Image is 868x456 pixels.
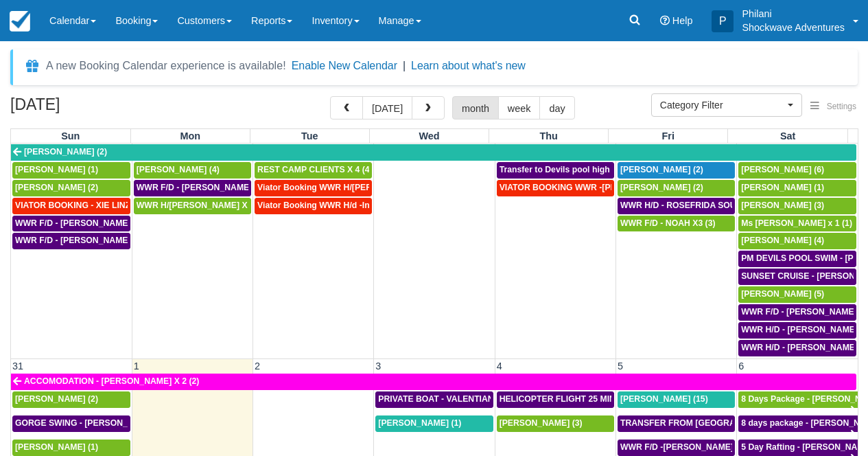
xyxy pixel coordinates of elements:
img: checkfront-main-nav-mini-logo.png [10,11,30,32]
a: [PERSON_NAME] (4) [134,162,251,179]
span: [PERSON_NAME] (15) [620,394,708,404]
span: WWR F/D - [PERSON_NAME] 1 (1) [15,218,150,228]
a: [PERSON_NAME] (1) [375,415,493,432]
span: [PERSON_NAME] (3) [741,201,824,210]
a: WWR F/D - [PERSON_NAME] X 2 (2) [12,233,130,249]
span: Mon [180,130,200,141]
span: [PERSON_NAME] (2) [15,394,98,404]
span: [PERSON_NAME] (1) [15,442,98,452]
span: [PERSON_NAME] (6) [741,165,824,174]
a: 8 Days Package - [PERSON_NAME] (1) [738,391,858,408]
a: Transfer to Devils pool high tea- [PERSON_NAME] X4 (4) [497,162,614,179]
span: Transfer to Devils pool high tea- [PERSON_NAME] X4 (4) [500,165,725,174]
button: [DATE] [362,96,412,119]
a: [PERSON_NAME] (1) [12,440,130,456]
button: Settings [802,97,865,117]
a: VIATOR BOOKING WWR -[PERSON_NAME] X2 (2) [497,180,614,196]
span: 3 [374,361,382,372]
a: WWR H/D - [PERSON_NAME] X 2 (2) [738,322,856,339]
span: 2 [253,361,261,372]
span: WWR F/D -[PERSON_NAME] X 15 (15) [620,442,771,452]
a: [PERSON_NAME] (1) [12,162,130,179]
a: TRANSFER FROM [GEOGRAPHIC_DATA] TO VIC FALLS - [PERSON_NAME] X 1 (1) [618,415,735,432]
span: 6 [737,361,745,372]
a: [PERSON_NAME] (2) [618,180,735,196]
span: Thu [539,130,557,141]
button: week [498,96,541,119]
span: Fri [662,130,675,141]
span: WWR F/D - [PERSON_NAME] X 2 (2) [15,236,159,245]
a: GORGE SWING - [PERSON_NAME] X 2 (2) [12,415,130,432]
a: [PERSON_NAME] (5) [738,286,856,303]
a: [PERSON_NAME] (2) [618,162,735,179]
a: Ms [PERSON_NAME] x 1 (1) [738,216,856,232]
span: [PERSON_NAME] (5) [741,289,824,299]
button: Enable New Calendar [292,59,397,73]
div: A new Booking Calendar experience is available! [46,58,286,74]
span: Viator Booking WWR H/d -Inchbald [PERSON_NAME] X 4 (4) [257,201,497,210]
span: | [403,60,406,71]
span: [PERSON_NAME] (3) [500,418,583,428]
span: Wed [419,130,439,141]
span: WWR H/[PERSON_NAME] X 3 (3) [137,201,267,210]
span: WWR H/D - ROSEFRIDA SOUER X 2 (2) [620,201,775,210]
a: [PERSON_NAME] (15) [618,391,735,408]
a: PM DEVILS POOL SWIM - [PERSON_NAME] X 2 (2) [738,251,856,267]
span: [PERSON_NAME] (4) [137,165,220,174]
a: PRIVATE BOAT - VALENTIAN [PERSON_NAME] X 4 (4) [375,391,493,408]
span: [PERSON_NAME] (1) [378,418,461,428]
span: VIATOR BOOKING WWR -[PERSON_NAME] X2 (2) [500,183,698,192]
span: HELICOPTER FLIGHT 25 MINS- [PERSON_NAME] X1 (1) [500,394,722,404]
a: WWR H/D - ROSEFRIDA SOUER X 2 (2) [618,198,735,214]
h2: [DATE] [10,96,184,122]
span: PRIVATE BOAT - VALENTIAN [PERSON_NAME] X 4 (4) [378,394,594,404]
a: REST CAMP CLIENTS X 4 (4) [255,162,372,179]
a: WWR F/D - [PERSON_NAME] (5) [134,180,251,196]
span: ACCOMODATION - [PERSON_NAME] X 2 (2) [24,376,199,386]
span: [PERSON_NAME] (4) [741,236,824,245]
a: [PERSON_NAME] (2) [12,180,130,196]
span: Help [672,15,693,26]
span: 4 [495,361,504,372]
p: Shockwave Adventures [742,21,845,34]
a: [PERSON_NAME] (6) [738,162,856,179]
span: Sat [780,130,795,141]
span: [PERSON_NAME] (1) [15,165,98,174]
span: REST CAMP CLIENTS X 4 (4) [257,165,373,174]
p: Philani [742,7,845,21]
a: Viator Booking WWR H/[PERSON_NAME] X 8 (8) [255,180,372,196]
i: Help [660,16,670,25]
a: VIATOR BOOKING - XIE LINZHEN X4 (4) [12,198,130,214]
a: WWR H/D - [PERSON_NAME] X 3 (3) [738,340,856,356]
button: Category Filter [651,93,802,117]
span: 31 [11,361,25,372]
a: [PERSON_NAME] (2) [11,144,856,161]
a: SUNSET CRUISE - [PERSON_NAME] X1 (5) [738,269,856,285]
a: WWR F/D - [PERSON_NAME] [PERSON_NAME] OHKKA X1 (1) [738,304,856,321]
a: [PERSON_NAME] (2) [12,391,130,408]
a: [PERSON_NAME] (1) [738,180,856,196]
span: [PERSON_NAME] (1) [741,183,824,192]
a: WWR F/D - NOAH X3 (3) [618,216,735,232]
span: 1 [132,361,141,372]
a: Viator Booking WWR H/d -Inchbald [PERSON_NAME] X 4 (4) [255,198,372,214]
a: [PERSON_NAME] (3) [497,415,614,432]
span: [PERSON_NAME] (2) [620,183,703,192]
a: 8 days package - [PERSON_NAME] X1 (1) [738,415,858,432]
span: [PERSON_NAME] (2) [15,183,98,192]
span: Sun [61,130,80,141]
span: Tue [301,130,318,141]
span: WWR F/D - [PERSON_NAME] (5) [137,183,265,192]
span: Viator Booking WWR H/[PERSON_NAME] X 8 (8) [257,183,450,192]
a: HELICOPTER FLIGHT 25 MINS- [PERSON_NAME] X1 (1) [497,391,614,408]
a: 5 Day Rafting - [PERSON_NAME] X1 (1) [738,440,858,456]
a: WWR F/D - [PERSON_NAME] 1 (1) [12,216,130,232]
span: [PERSON_NAME] (2) [24,147,107,157]
button: day [539,96,574,119]
span: Settings [827,102,856,111]
span: WWR F/D - NOAH X3 (3) [620,218,716,228]
span: [PERSON_NAME] (2) [620,165,703,174]
span: Ms [PERSON_NAME] x 1 (1) [741,218,852,228]
a: [PERSON_NAME] (4) [738,233,856,249]
span: VIATOR BOOKING - XIE LINZHEN X4 (4) [15,201,174,210]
